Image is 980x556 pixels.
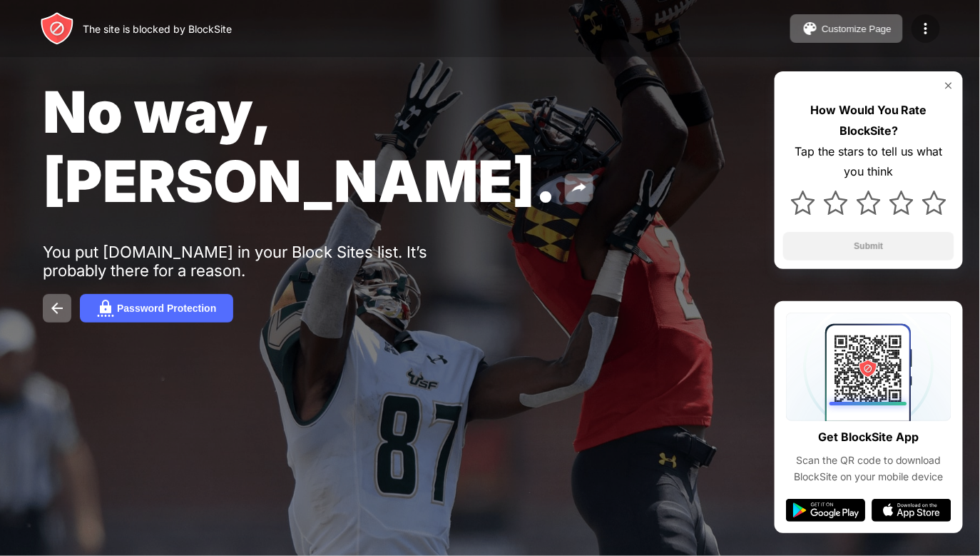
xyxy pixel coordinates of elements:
[49,300,66,317] img: back.svg
[819,427,919,448] div: Get BlockSite App
[922,191,946,215] img: star.svg
[43,77,556,216] span: No way, [PERSON_NAME].
[43,243,484,280] div: You put [DOMAIN_NAME] in your Block Sites list. It’s probably there for a reason.
[117,303,216,314] div: Password Protection
[857,191,881,215] img: star.svg
[889,191,914,215] img: star.svg
[40,11,74,46] img: header-logo.svg
[83,23,232,35] div: The site is blocked by BlockSite
[786,499,866,522] img: google-play.svg
[872,499,951,522] img: app-store.svg
[917,20,934,37] img: menu-icon.svg
[571,179,588,196] img: share.svg
[790,14,903,43] button: Customize Page
[783,141,954,183] div: Tap the stars to tell us what you think
[822,24,892,34] div: Customize Page
[783,100,954,141] div: How Would You Rate BlockSite?
[80,294,233,323] button: Password Protection
[802,20,819,37] img: pallet.svg
[783,232,954,261] button: Submit
[97,300,114,317] img: password.svg
[791,191,815,215] img: star.svg
[786,453,951,485] div: Scan the QR code to download BlockSite on your mobile device
[943,80,954,91] img: rate-us-close.svg
[824,191,848,215] img: star.svg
